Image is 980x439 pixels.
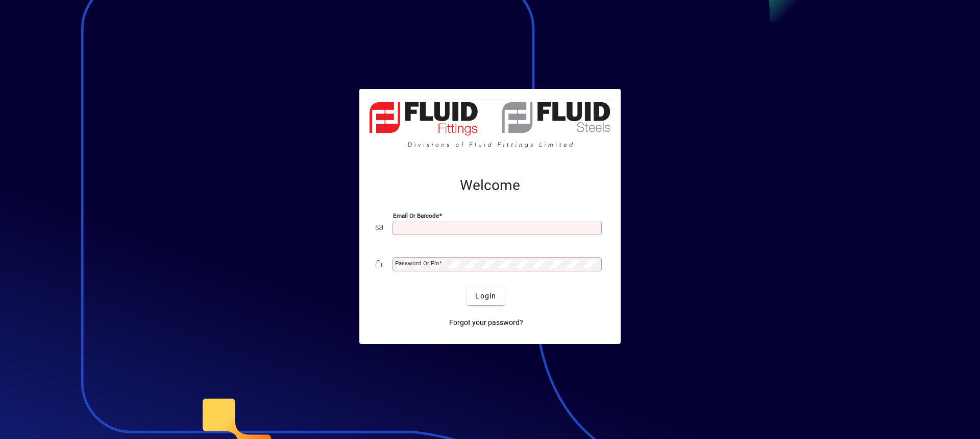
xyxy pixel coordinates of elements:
[393,212,439,219] mat-label: Email or Barcode
[449,317,523,328] span: Forgot your password?
[376,177,604,194] h2: Welcome
[475,291,496,302] span: Login
[467,287,504,305] button: Login
[445,313,527,332] a: Forgot your password?
[395,260,439,267] mat-label: Password or Pin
